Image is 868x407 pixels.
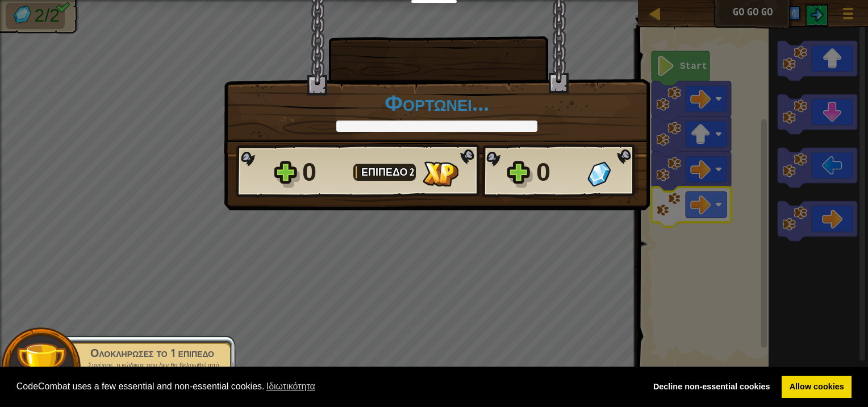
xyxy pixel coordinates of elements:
[782,376,852,398] a: allow cookies
[361,165,410,179] span: Επίπεδο
[423,161,458,186] img: Εμπειρία
[16,378,637,395] span: CodeCombat uses a few essential and non-essential cookies.
[587,161,611,186] img: Πετράδια
[15,342,67,393] img: trophy.png
[410,165,414,179] span: 2
[265,378,317,395] a: learn more about cookies
[81,345,224,361] div: Ολοκλήρωσες το 1 επίπεδο
[645,376,778,398] a: deny cookies
[81,361,224,377] p: Συνέχισε. ο κώδικας σου δεν θα βελτιωθεί από μονος του!
[536,154,581,190] div: 0
[302,154,347,190] div: 0
[236,91,638,115] h1: Φορτώνει...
